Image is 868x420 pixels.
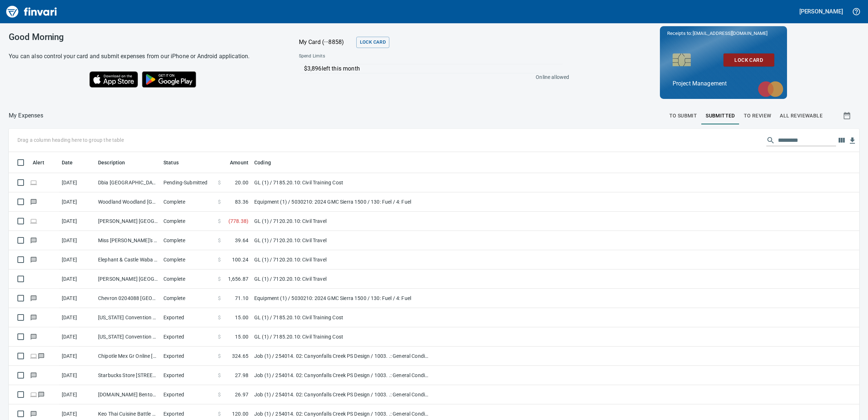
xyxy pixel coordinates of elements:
td: [DATE] [59,192,95,212]
td: [DATE] [59,212,95,231]
td: Exported [161,366,215,385]
img: Finvari [4,3,59,20]
img: Download on the App Store [89,71,138,88]
span: 15.00 [235,314,248,321]
span: 15.00 [235,333,248,340]
h3: Good Morning [9,32,281,42]
span: $ [218,275,221,283]
td: Exported [161,385,215,404]
span: $ [218,217,221,225]
span: 26.97 [235,391,248,398]
span: Lock Card [360,38,386,47]
td: [DATE] [59,308,95,327]
span: 100.24 [232,256,248,263]
span: Has messages [30,334,37,339]
span: 39.64 [235,237,248,244]
span: To Review [744,111,771,120]
span: Description [98,158,125,167]
td: GL (1) / 7185.20.10: Civil Training Cost [251,327,433,347]
span: Has messages [37,353,45,358]
span: $ [218,314,221,321]
td: Chipotle Mex Gr Online [GEOGRAPHIC_DATA] [GEOGRAPHIC_DATA] [95,347,161,366]
span: Has messages [30,199,37,204]
span: 120.00 [232,410,248,417]
nav: breadcrumb [9,111,43,120]
span: $ [218,179,221,186]
span: Coding [254,158,271,167]
span: $ [218,295,221,302]
span: Status [163,158,188,167]
td: Equipment (1) / 5030210: 2024 GMC Sierra 1500 / 130: Fuel / 4: Fuel [251,289,433,308]
td: Exported [161,327,215,347]
p: My Expenses [9,111,43,120]
td: Exported [161,347,215,366]
td: Complete [161,250,215,269]
span: Online transaction [30,392,37,397]
td: GL (1) / 7120.20.10: Civil Travel [251,269,433,289]
span: Has messages [30,315,37,320]
span: Coding [254,158,280,167]
td: [DOMAIN_NAME] Bentonville [GEOGRAPHIC_DATA] [95,385,161,404]
p: Online allowed [293,73,569,81]
button: Lock Card [723,53,774,67]
span: Lock Card [729,56,768,65]
span: Amount [220,158,248,167]
td: [DATE] [59,327,95,347]
td: [DATE] [59,366,95,385]
span: To Submit [669,111,697,120]
td: [DATE] [59,289,95,308]
button: Download table [847,135,858,146]
span: Alert [33,158,44,167]
span: 20.00 [235,179,248,186]
span: Online transaction [30,219,37,223]
td: GL (1) / 7120.20.10: Civil Travel [251,212,433,231]
span: $ [218,333,221,340]
p: Drag a column heading here to group the table [17,136,124,144]
span: $ [218,256,221,263]
td: Dbia [GEOGRAPHIC_DATA] [GEOGRAPHIC_DATA] [95,173,161,192]
td: GL (1) / 7120.20.10: Civil Travel [251,250,433,269]
span: Spend Limits [299,53,446,60]
td: Exported [161,308,215,327]
td: Job (1) / 254014. 02: Canyonfalls Creek PS Design / 1003. .: General Conditions General Requireme... [251,366,433,385]
span: Has messages [30,373,37,377]
span: $ [218,391,221,398]
span: 83.36 [235,198,248,205]
span: [EMAIL_ADDRESS][DOMAIN_NAME] [692,30,768,37]
span: ( 778.38 ) [228,217,248,225]
span: Online transaction [30,353,37,358]
td: GL (1) / 7185.20.10: Civil Training Cost [251,173,433,192]
p: Project Management [673,79,774,88]
img: Get it on Google Play [138,67,200,91]
td: [DATE] [59,385,95,404]
span: Has messages [37,392,45,397]
td: [US_STATE] Convention Cent Portland OR [95,327,161,347]
span: 27.98 [235,372,248,379]
span: Description [98,158,135,167]
button: Show transactions within a particular date range [836,107,859,124]
td: Chevron 0204088 [GEOGRAPHIC_DATA] [GEOGRAPHIC_DATA] [95,289,161,308]
td: Complete [161,192,215,212]
span: Has messages [30,296,37,300]
span: $ [218,198,221,205]
td: Elephant & Castle Waba [GEOGRAPHIC_DATA] [GEOGRAPHIC_DATA] [95,250,161,269]
span: Has messages [30,411,37,416]
td: Complete [161,212,215,231]
p: My Card (···8858) [299,38,353,47]
td: [DATE] [59,173,95,192]
td: Complete [161,269,215,289]
td: Miss [PERSON_NAME]'s Diner Chicago IL [95,231,161,250]
span: $ [218,352,221,360]
h6: You can also control your card and submit expenses from our iPhone or Android application. [9,51,281,61]
span: $ [218,410,221,417]
button: Choose columns to display [836,135,847,146]
span: Submitted [706,111,735,120]
button: [PERSON_NAME] [798,6,845,17]
p: Receipts to: [667,30,780,37]
span: 71.10 [235,295,248,302]
span: 324.65 [232,352,248,360]
td: Job (1) / 254014. 02: Canyonfalls Creek PS Design / 1003. .: General Conditions General Requireme... [251,385,433,404]
td: GL (1) / 7120.20.10: Civil Travel [251,231,433,250]
span: Status [163,158,179,167]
